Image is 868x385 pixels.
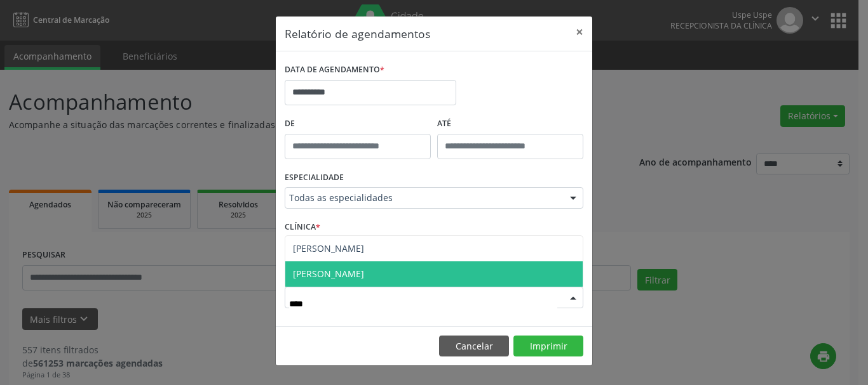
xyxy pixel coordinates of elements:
label: De [285,114,431,134]
label: CLÍNICA [285,218,320,237]
span: Todas as especialidades [289,192,557,204]
label: DATA DE AGENDAMENTO [285,60,384,80]
span: [PERSON_NAME] [293,268,364,280]
button: Imprimir [513,336,583,357]
span: [PERSON_NAME] [293,242,364,254]
label: ESPECIALIDADE [285,168,344,188]
h5: Relatório de agendamentos [285,25,430,42]
button: Cancelar [439,336,509,357]
label: ATÉ [437,114,583,134]
button: Close [567,16,592,48]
